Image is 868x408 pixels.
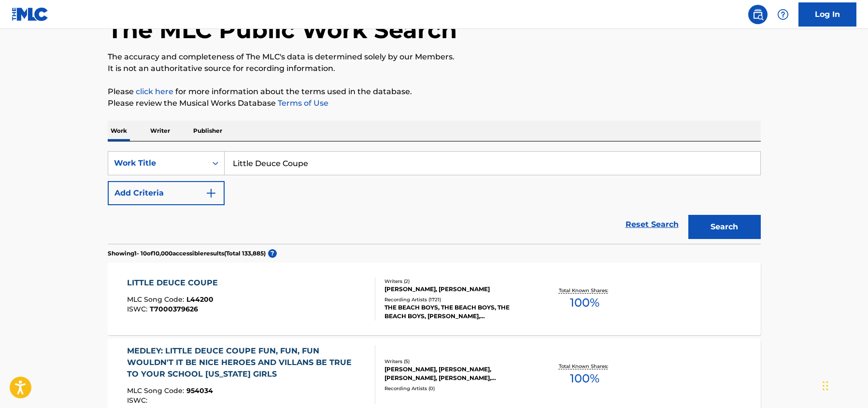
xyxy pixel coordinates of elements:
[186,295,213,304] span: L44200
[108,151,761,244] form: Search Form
[108,121,130,141] p: Work
[384,296,530,303] div: Recording Artists ( 1721 )
[777,9,789,20] img: help
[276,98,328,108] a: Terms of Use
[108,63,761,74] p: It is not an authoritative source for recording information.
[559,287,611,294] p: Total Known Shares:
[108,249,266,258] p: Showing 1 - 10 of 10,000 accessible results (Total 133,885 )
[136,87,173,96] a: click here
[621,214,683,235] a: Reset Search
[108,15,457,44] h1: The MLC Public Work Search
[820,362,868,408] iframe: Chat Widget
[384,278,530,285] div: Writers ( 2 )
[384,285,530,294] div: [PERSON_NAME], [PERSON_NAME]
[127,277,223,289] div: LITTLE DEUCE COUPE
[190,121,225,141] p: Publisher
[114,157,201,169] div: Work Title
[748,5,768,24] a: Public Search
[384,358,530,365] div: Writers ( 5 )
[268,249,277,258] span: ?
[205,187,217,199] img: 9d2ae6d4665cec9f34b9.svg
[688,215,761,239] button: Search
[798,2,856,27] a: Log In
[127,396,150,405] span: ISWC :
[384,365,530,382] div: [PERSON_NAME], [PERSON_NAME], [PERSON_NAME], [PERSON_NAME], [PERSON_NAME]
[12,7,49,21] img: MLC Logo
[108,263,761,335] a: LITTLE DEUCE COUPEMLC Song Code:L44200ISWC:T7000379626Writers (2)[PERSON_NAME], [PERSON_NAME]Reco...
[186,386,213,395] span: 954034
[108,86,761,98] p: Please for more information about the terms used in the database.
[773,5,793,24] div: Help
[127,345,367,380] div: MEDLEY: LITTLE DEUCE COUPE FUN, FUN, FUN WOULDN'T IT BE NICE HEROES AND VILLANS BE TRUE TO YOUR S...
[570,370,599,387] span: 100 %
[384,385,530,392] div: Recording Artists ( 0 )
[559,363,611,370] p: Total Known Shares:
[570,294,599,311] span: 100 %
[147,121,173,141] p: Writer
[752,9,764,20] img: search
[127,386,186,395] span: MLC Song Code :
[823,371,828,400] div: Drag
[127,305,150,313] span: ISWC :
[108,98,761,109] p: Please review the Musical Works Database
[384,303,530,321] div: THE BEACH BOYS, THE BEACH BOYS, THE BEACH BOYS, [PERSON_NAME], [PERSON_NAME], THE BEACH BOYS, THE...
[108,181,225,205] button: Add Criteria
[127,295,186,304] span: MLC Song Code :
[150,305,198,313] span: T7000379626
[108,51,761,63] p: The accuracy and completeness of The MLC's data is determined solely by our Members.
